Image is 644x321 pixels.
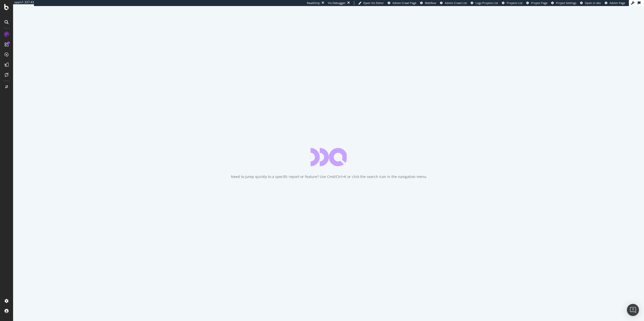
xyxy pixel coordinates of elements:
[358,1,384,5] a: Open Viz Editor
[605,1,625,5] a: Admin Page
[627,304,639,316] div: Open Intercom Messenger
[475,1,498,5] span: Logs Projects List
[392,1,416,5] span: Admin Crawl Page
[531,1,547,5] span: Project Page
[440,1,467,5] a: Admin Crawl List
[388,1,416,5] a: Admin Crawl Page
[585,1,601,5] span: Open in dev
[363,1,384,5] span: Open Viz Editor
[502,1,522,5] a: Projects List
[551,1,576,5] a: Project Settings
[526,1,547,5] a: Project Page
[328,1,346,5] div: Viz Debugger:
[556,1,576,5] span: Project Settings
[507,1,522,5] span: Projects List
[310,148,347,166] div: animation
[580,1,601,5] a: Open in dev
[420,1,436,5] a: Webflow
[231,174,426,179] div: Need to jump quickly to a specific report or feature? Use Cmd/Ctrl+K or click the search icon in ...
[610,1,625,5] span: Admin Page
[307,1,320,5] div: ReadOnly:
[425,1,436,5] span: Webflow
[445,1,467,5] span: Admin Crawl List
[471,1,498,5] a: Logs Projects List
